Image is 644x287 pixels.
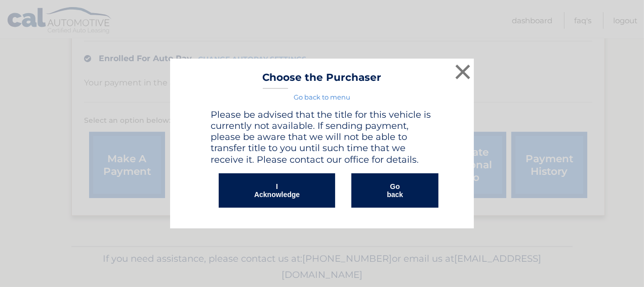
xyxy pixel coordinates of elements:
button: Go back [351,173,438,208]
button: × [453,62,473,82]
button: I Acknowledge [219,173,335,208]
h3: Choose the Purchaser [263,71,382,89]
h4: Please be advised that the title for this vehicle is currently not available. If sending payment,... [211,109,433,165]
a: Go back to menu [294,93,350,101]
